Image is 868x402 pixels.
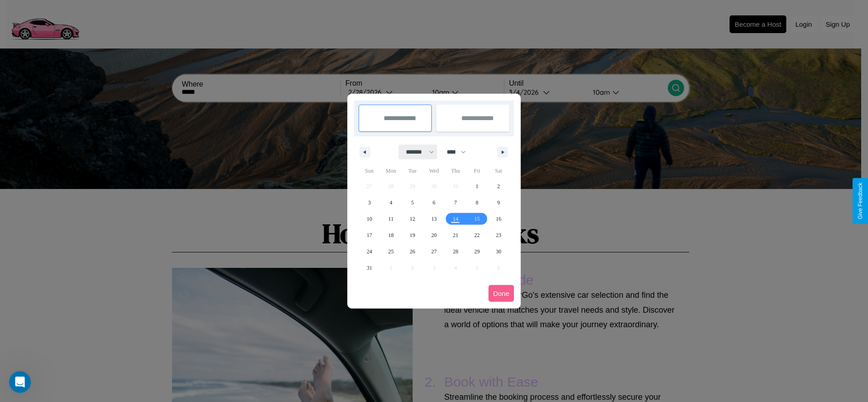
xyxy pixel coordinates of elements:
button: 22 [466,227,488,243]
span: 19 [410,227,415,243]
button: 3 [359,194,380,211]
button: Done [488,285,514,302]
span: 27 [431,243,437,260]
span: Sat [488,164,509,178]
button: 11 [380,211,401,227]
button: 27 [423,243,444,260]
span: 2 [497,178,500,194]
button: 15 [466,211,488,227]
span: Fri [466,164,488,178]
span: 26 [410,243,415,260]
span: 31 [367,260,372,276]
button: 20 [423,227,444,243]
span: 12 [410,211,415,227]
div: Give Feedback [857,183,863,219]
span: 8 [476,194,478,211]
span: Thu [445,164,466,178]
button: 30 [488,243,509,260]
button: 2 [488,178,509,194]
span: 5 [411,194,414,211]
button: 18 [380,227,401,243]
button: 7 [445,194,466,211]
button: 19 [402,227,423,243]
span: Wed [423,164,444,178]
span: 1 [476,178,478,194]
button: 31 [359,260,380,276]
span: 10 [367,211,372,227]
button: 16 [488,211,509,227]
span: 13 [431,211,437,227]
span: 7 [454,194,457,211]
button: 10 [359,211,380,227]
button: 8 [466,194,488,211]
button: 26 [402,243,423,260]
span: 29 [474,243,480,260]
span: Sun [359,164,380,178]
span: 15 [474,211,480,227]
span: 23 [496,227,501,243]
button: 4 [380,194,401,211]
span: 18 [388,227,394,243]
span: 14 [453,211,458,227]
button: 13 [423,211,444,227]
button: 1 [466,178,488,194]
span: 3 [368,194,371,211]
span: 21 [453,227,458,243]
button: 24 [359,243,380,260]
span: 22 [474,227,480,243]
span: 17 [367,227,372,243]
span: 9 [497,194,500,211]
button: 25 [380,243,401,260]
button: 5 [402,194,423,211]
span: 25 [388,243,394,260]
button: 28 [445,243,466,260]
span: 16 [496,211,501,227]
span: 20 [431,227,437,243]
span: 28 [453,243,458,260]
span: Mon [380,164,401,178]
span: 11 [388,211,394,227]
iframe: Intercom live chat [9,371,31,393]
span: 6 [433,194,435,211]
span: 24 [367,243,372,260]
button: 17 [359,227,380,243]
span: 4 [390,194,392,211]
button: 14 [445,211,466,227]
button: 9 [488,194,509,211]
button: 23 [488,227,509,243]
span: 30 [496,243,501,260]
button: 6 [423,194,444,211]
button: 21 [445,227,466,243]
button: 12 [402,211,423,227]
button: 29 [466,243,488,260]
span: Tue [402,164,423,178]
